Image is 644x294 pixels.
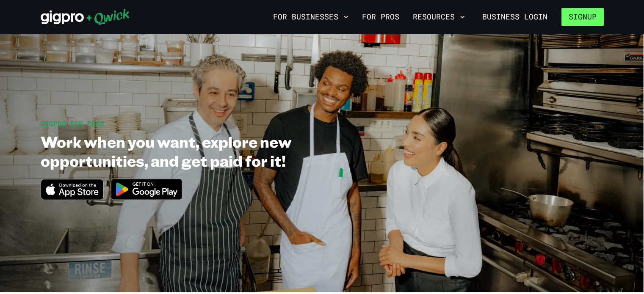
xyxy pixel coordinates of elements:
button: Signup [561,8,604,26]
a: Business Login [475,8,555,26]
a: Download on the App Store [41,193,104,202]
button: For Businesses [270,10,352,24]
button: Resources [409,10,468,24]
img: Get it on Google Play [105,173,188,205]
a: For Pros [359,10,403,24]
span: GIGPRO FOR PROS [41,119,104,128]
h1: Work when you want, explore new opportunities, and get paid for it! [41,132,379,170]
